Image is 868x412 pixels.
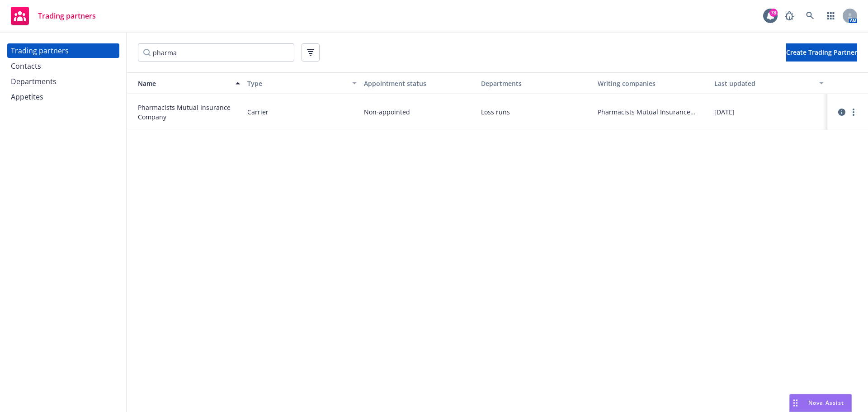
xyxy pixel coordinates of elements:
[714,107,735,117] span: [DATE]
[11,74,57,89] div: Departments
[131,79,230,88] div: Name
[364,79,473,88] div: Appointment status
[364,107,410,117] span: Non-appointed
[11,90,43,104] div: Appetites
[7,43,119,58] a: Trading partners
[836,107,847,118] a: circleInformation
[594,72,711,94] button: Writing companies
[790,394,801,412] div: Drag to move
[789,394,852,412] button: Nova Assist
[808,399,844,407] span: Nova Assist
[247,107,269,117] span: Carrier
[138,43,294,62] input: Filter by keyword...
[786,43,857,62] button: Create Trading Partner
[714,79,814,88] div: Last updated
[360,72,477,94] button: Appointment status
[7,3,99,28] a: Trading partners
[711,72,827,94] button: Last updated
[786,48,857,57] span: Create Trading Partner
[822,7,840,25] a: Switch app
[780,7,798,25] a: Report a Bug
[801,7,819,25] a: Search
[598,107,707,117] span: Pharmacists Mutual Insurance Company
[477,72,594,94] button: Departments
[481,107,590,117] span: Loss runs
[7,74,119,89] a: Departments
[11,59,41,73] div: Contacts
[127,72,244,94] button: Name
[481,79,590,88] div: Departments
[7,90,119,104] a: Appetites
[38,12,96,19] span: Trading partners
[11,43,69,58] div: Trading partners
[598,79,707,88] div: Writing companies
[848,107,859,118] a: more
[244,72,360,94] button: Type
[769,9,778,17] div: 78
[247,79,347,88] div: Type
[138,103,240,122] span: Pharmacists Mutual Insurance Company
[7,59,119,73] a: Contacts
